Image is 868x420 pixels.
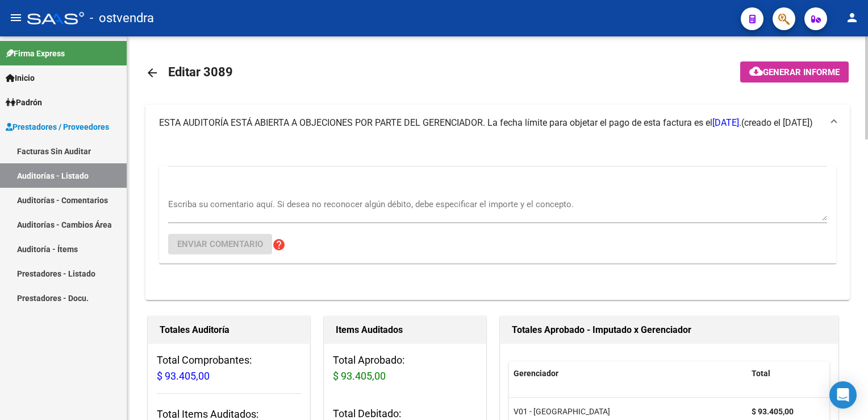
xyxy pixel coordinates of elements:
span: [DATE]. [712,117,741,128]
h1: Items Auditados [336,321,474,339]
span: Inicio [6,72,35,84]
div: Open Intercom Messenger [829,381,857,409]
h3: Total Aprobado: [333,352,477,384]
h3: Total Comprobantes: [157,352,301,384]
span: Firma Express [6,47,65,60]
span: Total [752,369,770,378]
strong: $ 93.405,00 [752,407,794,416]
mat-expansion-panel-header: ESTA AUDITORÍA ESTÁ ABIERTA A OBJECIONES POR PARTE DEL GERENCIADOR. La fecha límite para objetar ... [145,105,850,141]
datatable-header-cell: Gerenciador [509,361,747,386]
h1: Totales Auditoría [160,321,298,339]
span: Gerenciador [514,369,558,378]
span: - ostvendra [90,6,154,31]
mat-icon: arrow_back [145,66,159,80]
span: (creado el [DATE]) [741,117,813,129]
span: $ 93.405,00 [333,370,386,382]
button: Generar informe [740,61,849,83]
span: Prestadores / Proveedores [6,121,109,133]
datatable-header-cell: Total [747,361,821,386]
span: Editar 3089 [168,65,233,79]
mat-icon: person [845,11,859,24]
h1: Totales Aprobado - Imputado x Gerenciador [512,321,827,339]
mat-icon: menu [9,11,23,24]
div: ESTA AUDITORÍA ESTÁ ABIERTA A OBJECIONES POR PARTE DEL GERENCIADOR. La fecha límite para objetar ... [145,141,850,300]
span: $ 93.405,00 [157,370,210,382]
button: Enviar comentario [168,234,272,254]
span: Padrón [6,96,42,109]
mat-icon: help [272,238,286,252]
span: ESTA AUDITORÍA ESTÁ ABIERTA A OBJECIONES POR PARTE DEL GERENCIADOR. La fecha límite para objetar ... [159,117,741,128]
span: V01 - [GEOGRAPHIC_DATA] [514,407,610,416]
mat-icon: cloud_download [749,64,763,78]
span: Generar informe [763,67,840,77]
span: Enviar comentario [177,239,263,249]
